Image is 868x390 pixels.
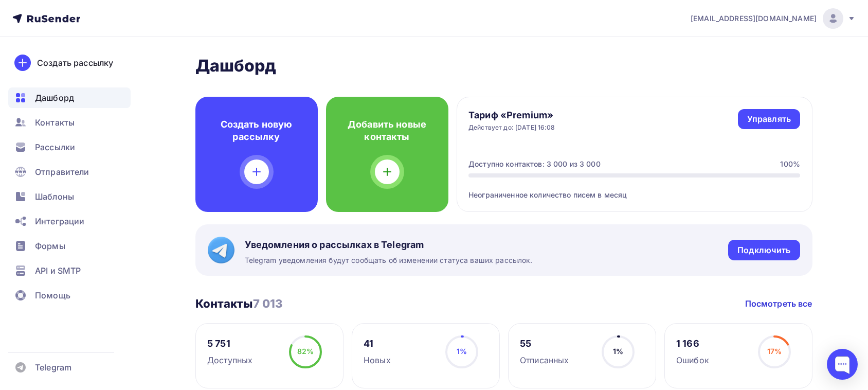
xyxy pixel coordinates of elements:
span: Дашборд [35,92,74,104]
span: Контакты [35,116,75,129]
div: 1 166 [676,338,709,350]
div: Действует до: [DATE] 16:08 [468,123,555,132]
a: [EMAIL_ADDRESS][DOMAIN_NAME] [691,8,856,29]
a: Отправители [8,162,131,182]
span: Помощь [35,289,70,302]
div: 41 [364,338,391,350]
div: Управлять [747,113,791,125]
span: Рассылки [35,141,75,153]
span: 17% [767,347,782,356]
span: API и SMTP [35,264,81,277]
span: Формы [35,240,65,252]
h3: Контакты [195,296,283,311]
h4: Тариф «Premium» [468,109,555,121]
div: Неограниченное количество писем в месяц [468,178,800,200]
div: Подключить [737,244,790,256]
span: Telegram уведомления будут сообщать об изменении статуса ваших рассылок. [245,255,533,265]
span: Уведомления о рассылках в Telegram [245,239,533,251]
div: Доступных [207,354,252,366]
span: 1% [613,347,623,356]
div: Доступно контактов: 3 000 из 3 000 [468,159,601,169]
div: Создать рассылку [37,57,113,69]
div: Новых [364,354,391,366]
a: Дашборд [8,87,131,108]
div: 5 751 [207,338,252,350]
span: Шаблоны [35,190,74,203]
h4: Создать новую рассылку [212,118,301,143]
div: 100% [780,159,800,169]
div: 55 [520,338,569,350]
h2: Дашборд [195,56,812,76]
span: 82% [297,347,314,356]
h4: Добавить новые контакты [342,118,432,143]
a: Шаблоны [8,186,131,207]
a: Рассылки [8,137,131,157]
span: [EMAIL_ADDRESS][DOMAIN_NAME] [691,13,817,24]
span: 7 013 [253,297,283,310]
a: Контакты [8,112,131,133]
span: 1% [457,347,467,356]
span: Telegram [35,361,71,374]
span: Интеграции [35,215,84,227]
span: Отправители [35,166,89,178]
div: Отписанных [520,354,569,366]
div: Ошибок [676,354,709,366]
a: Формы [8,236,131,256]
a: Посмотреть все [745,297,812,310]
